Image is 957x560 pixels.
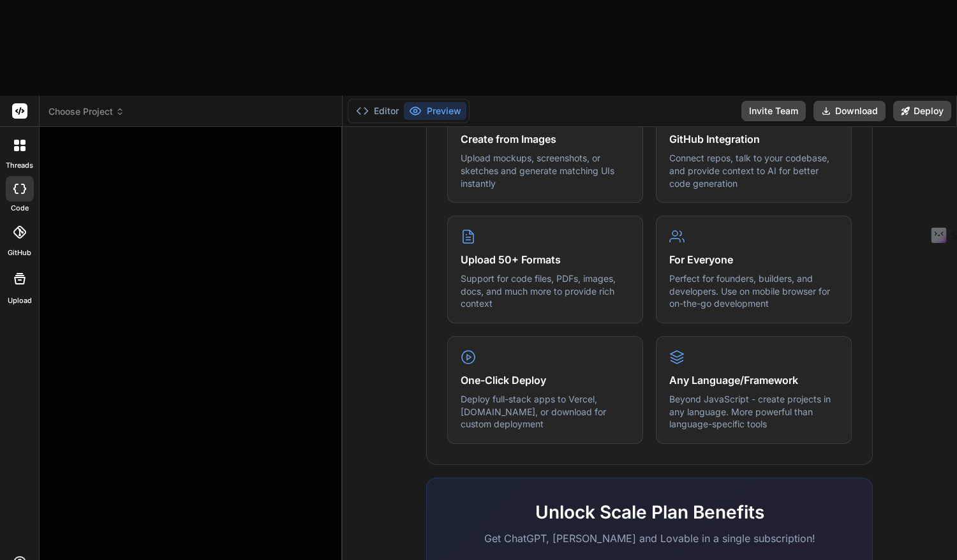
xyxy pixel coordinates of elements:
[669,393,838,431] p: Beyond JavaScript - create projects in any language. More powerful than language-specific tools
[461,272,630,310] p: Support for code files, PDFs, images, docs, and much more to provide rich context
[669,152,838,189] p: Connect repos, talk to your codebase, and provide context to AI for better code generation
[741,101,806,121] button: Invite Team
[669,372,838,388] h4: Any Language/Framework
[8,295,32,306] label: Upload
[461,131,630,147] h4: Create from Images
[11,203,29,214] label: code
[404,102,466,120] button: Preview
[461,152,630,189] p: Upload mockups, screenshots, or sketches and generate matching UIs instantly
[669,131,838,147] h4: GitHub Integration
[669,272,838,310] p: Perfect for founders, builders, and developers. Use on mobile browser for on-the-go development
[6,160,33,171] label: threads
[461,372,630,388] h4: One-Click Deploy
[461,393,630,431] p: Deploy full-stack apps to Vercel, [DOMAIN_NAME], or download for custom deployment
[893,101,951,121] button: Deploy
[669,252,838,267] h4: For Everyone
[447,499,852,526] h2: Unlock Scale Plan Benefits
[813,101,886,121] button: Download
[351,102,404,120] button: Editor
[48,105,124,118] span: Choose Project
[461,252,630,267] h4: Upload 50+ Formats
[8,247,31,258] label: GitHub
[447,531,852,546] p: Get ChatGPT, [PERSON_NAME] and Lovable in a single subscription!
